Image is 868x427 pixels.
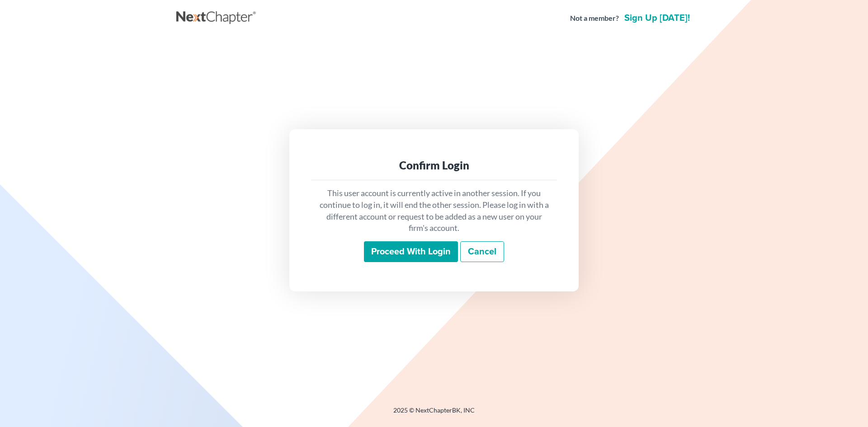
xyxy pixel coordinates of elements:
a: Cancel [460,241,504,262]
a: Sign up [DATE]! [623,14,692,23]
div: 2025 © NextChapterBK, INC [176,406,692,422]
strong: Not a member? [570,13,619,23]
p: This user account is currently active in another session. If you continue to log in, it will end ... [318,188,550,234]
input: Proceed with login [364,241,458,262]
div: Confirm Login [318,158,550,173]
